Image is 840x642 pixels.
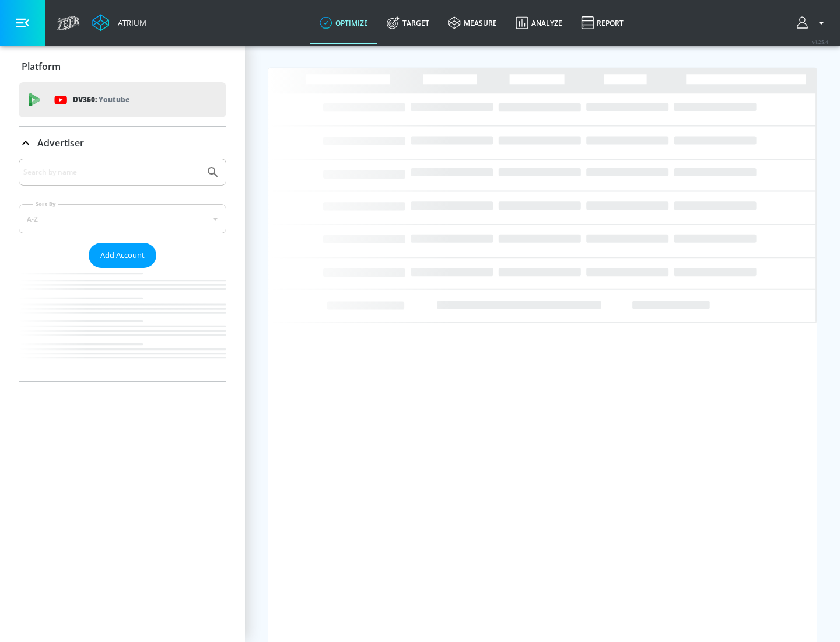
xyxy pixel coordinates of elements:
[19,82,226,117] div: DV360: Youtube
[310,2,377,44] a: optimize
[23,165,200,180] input: Search by name
[19,159,226,381] div: Advertiser
[812,39,828,45] span: v 4.25.4
[99,93,129,106] p: Youtube
[113,18,146,28] div: Atrium
[33,200,58,208] label: Sort By
[92,14,146,32] a: Atrium
[377,2,439,44] a: Target
[22,60,61,73] p: Platform
[506,2,572,44] a: Analyze
[73,93,129,106] p: DV360:
[89,243,156,268] button: Add Account
[19,50,226,83] div: Platform
[100,249,145,262] span: Add Account
[37,137,84,149] p: Advertiser
[19,127,226,159] div: Advertiser
[439,2,506,44] a: measure
[572,2,633,44] a: Report
[19,204,226,233] div: A-Z
[19,268,226,381] nav: list of Advertiser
